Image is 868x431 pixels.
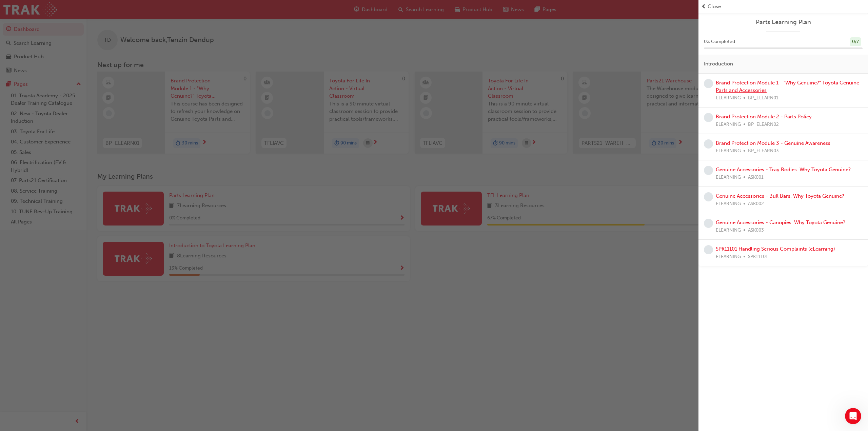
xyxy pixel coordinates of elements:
span: ELEARNING [716,94,741,102]
a: SPK11101 Handling Serious Complaints (eLearning) [716,246,835,252]
span: BP_ELEARN01 [748,94,778,102]
iframe: Intercom live chat [845,408,861,424]
span: ELEARNING [716,147,741,155]
span: ELEARNING [716,200,741,208]
a: Parts Learning Plan [704,18,863,26]
a: Genuine Accessories - Tray Bodies. Why Toyota Genuine? [716,166,851,173]
span: SPK11101 [748,253,768,261]
span: ELEARNING [716,253,741,261]
span: ELEARNING [716,227,741,234]
span: learningRecordVerb_NONE-icon [704,219,713,228]
span: ASK003 [748,227,764,234]
a: Brand Protection Module 2 - Parts Policy [716,114,812,120]
span: BP_ELEARN02 [748,121,779,129]
span: ASK002 [748,200,764,208]
a: Brand Protection Module 1 - "Why Genuine?" Toyota Genuine Parts and Accessories [716,80,859,94]
span: 0 % Completed [704,38,735,46]
a: Genuine Accessories - Bull Bars. Why Toyota Genuine? [716,193,844,199]
span: ELEARNING [716,121,741,129]
span: learningRecordVerb_NONE-icon [704,113,713,122]
a: Brand Protection Module 3 - Genuine Awareness [716,140,830,146]
span: BP_ELEARN03 [748,147,779,155]
span: learningRecordVerb_NONE-icon [704,79,713,88]
span: ELEARNING [716,174,741,181]
span: learningRecordVerb_NONE-icon [704,245,713,254]
button: prev-iconClose [701,3,865,11]
a: Genuine Accessories - Canopies. Why Toyota Genuine? [716,219,845,226]
span: Close [708,3,721,11]
span: ASK001 [748,174,764,181]
div: 0 / 7 [850,37,861,46]
span: Introduction [704,60,733,68]
span: prev-icon [701,3,706,11]
span: learningRecordVerb_NONE-icon [704,192,713,201]
span: learningRecordVerb_NONE-icon [704,166,713,175]
span: learningRecordVerb_NONE-icon [704,139,713,149]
